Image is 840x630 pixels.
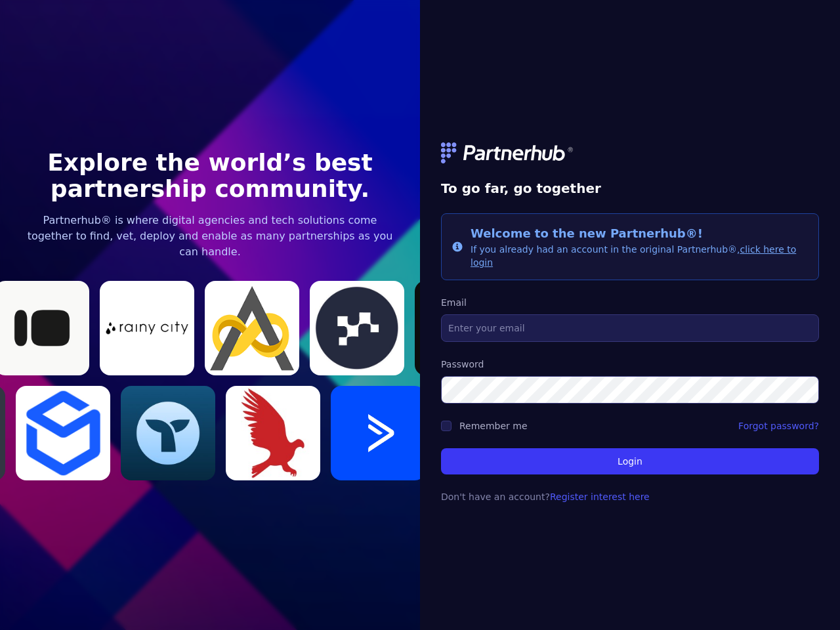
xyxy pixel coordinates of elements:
h1: To go far, go together [441,179,819,198]
label: Email [441,296,819,309]
label: Remember me [459,421,528,431]
h1: Explore the world’s best partnership community. [21,150,399,202]
label: Password [441,358,819,371]
a: Forgot password? [738,419,819,432]
img: logo [441,142,575,163]
span: Welcome to the new Partnerhub®! [471,226,703,240]
input: Enter your email [441,314,819,342]
button: Login [441,448,819,474]
div: If you already had an account in the original Partnerhub®, [471,224,808,269]
a: Register interest here [550,492,650,502]
p: Partnerhub® is where digital agencies and tech solutions come together to find, vet, deploy and e... [21,213,399,260]
p: Don't have an account? [441,490,819,503]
